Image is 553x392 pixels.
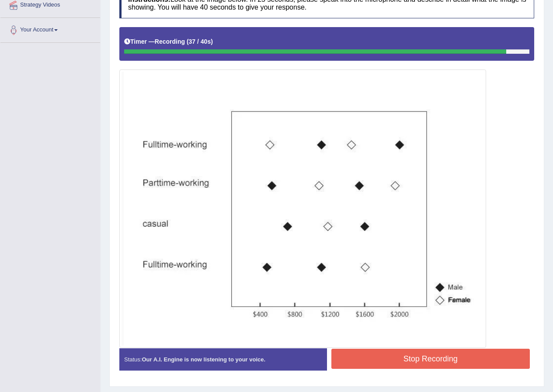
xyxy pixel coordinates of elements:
[211,38,213,45] b: )
[142,356,265,363] strong: Our A.I. Engine is now listening to your voice.
[0,18,100,40] a: Your Account
[119,348,327,371] div: Status:
[189,38,211,45] b: 37 / 40s
[187,38,189,45] b: (
[331,349,530,369] button: Stop Recording
[124,38,213,45] h5: Timer —
[155,38,185,45] b: Recording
